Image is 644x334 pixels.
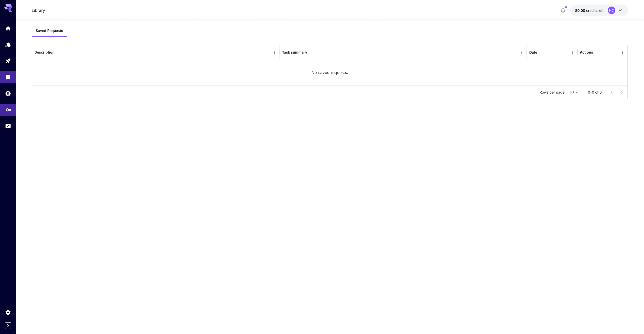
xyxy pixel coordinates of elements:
[5,322,11,329] button: Expand sidebar
[6,106,12,112] div: API Keys
[36,28,63,33] span: Saved Requests
[540,90,566,95] p: Rows per page:
[311,69,348,75] p: No saved requests.
[575,8,586,13] span: $0.00
[5,123,11,129] div: Usage
[5,73,11,79] div: Library
[271,49,278,56] button: Menu
[308,49,315,56] button: Sort
[55,49,62,56] button: Sort
[570,5,628,16] button: $0.00HC
[538,49,545,56] button: Sort
[5,309,11,315] div: Settings
[619,49,626,56] button: Menu
[5,41,11,48] div: Models
[32,7,45,13] a: Library
[5,58,11,64] div: Playground
[5,25,11,31] div: Home
[5,90,11,97] div: Wallet
[518,49,525,56] button: Menu
[588,90,602,95] p: 0–0 of 0
[32,7,45,13] nav: breadcrumb
[575,8,604,13] div: $0.00
[529,50,537,54] div: Date
[568,89,580,96] div: 50
[586,8,604,13] span: credits left
[34,50,55,54] div: Description
[569,49,576,56] button: Menu
[608,7,615,14] div: HC
[282,50,307,54] div: Task summary
[580,50,593,54] div: Actions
